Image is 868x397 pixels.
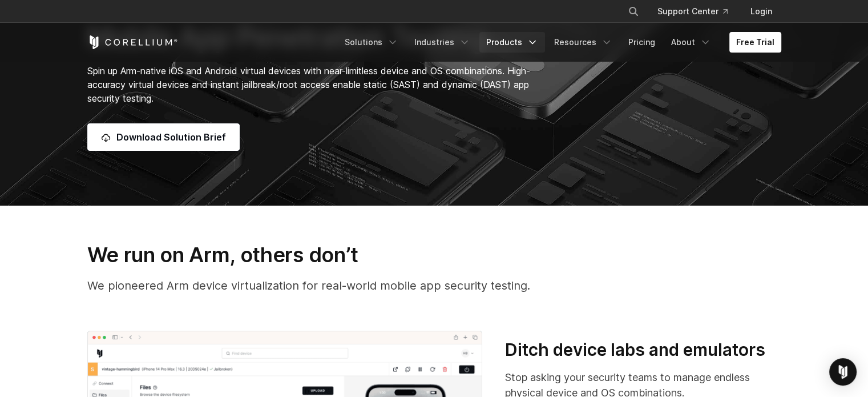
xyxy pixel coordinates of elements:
[623,1,644,22] button: Search
[87,242,781,267] h3: We run on Arm, others don’t
[407,32,477,53] a: Industries
[547,32,619,53] a: Resources
[87,35,178,49] a: Corellium Home
[338,32,405,53] a: Solutions
[829,358,857,386] div: Open Intercom Messenger
[505,339,781,361] h3: Ditch device labs and emulators
[741,1,781,22] a: Login
[664,32,718,53] a: About
[87,65,530,104] span: Spin up Arm-native iOS and Android virtual devices with near-limitless device and OS combinations...
[729,32,781,53] a: Free Trial
[338,32,781,53] div: Navigation Menu
[648,1,737,22] a: Support Center
[87,277,781,294] p: We pioneered Arm device virtualization for real-world mobile app security testing.
[116,130,226,144] span: Download Solution Brief
[621,32,662,53] a: Pricing
[479,32,545,53] a: Products
[87,123,240,151] a: Download Solution Brief
[614,1,781,22] div: Navigation Menu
